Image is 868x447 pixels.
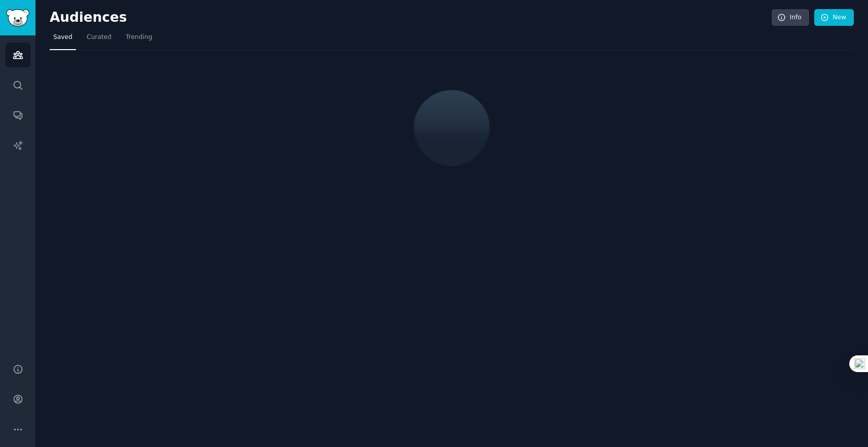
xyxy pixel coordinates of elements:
a: Info [772,9,809,26]
span: Trending [126,33,152,42]
a: New [814,9,854,26]
a: Saved [50,29,76,50]
span: Saved [53,33,73,42]
a: Trending [122,29,156,50]
h2: Audiences [50,10,772,26]
a: Curated [83,29,115,50]
img: GummySearch logo [6,9,29,27]
img: one_i.png [854,358,865,369]
span: Curated [87,33,112,42]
